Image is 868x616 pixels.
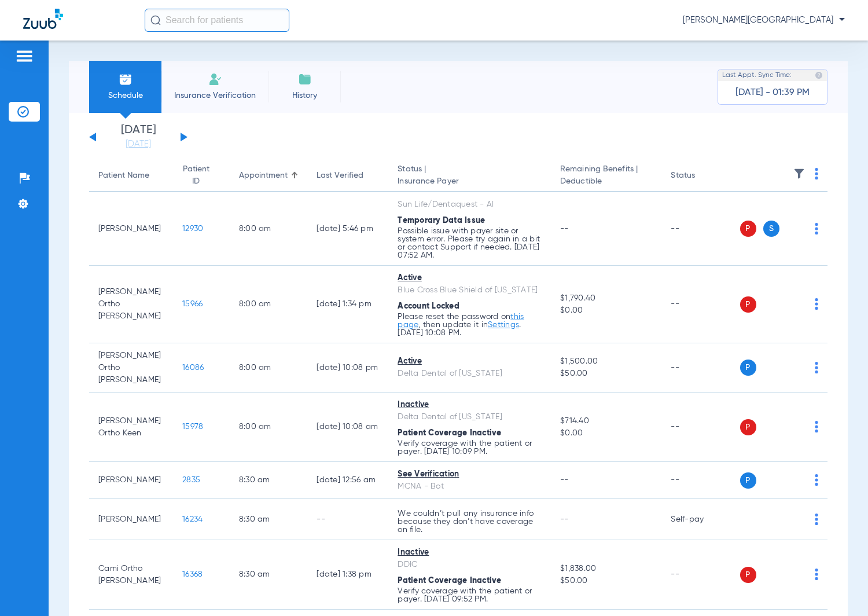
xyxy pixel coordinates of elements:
td: Cami Ortho [PERSON_NAME] [89,540,173,610]
span: $50.00 [560,575,652,587]
td: -- [661,343,740,393]
img: Manual Insurance Verification [208,72,222,86]
div: Patient Name [98,170,149,182]
span: 15978 [182,423,203,431]
input: Search for patients [145,9,289,32]
span: 16234 [182,515,203,523]
div: DDIC [398,559,542,571]
span: [DATE] - 01:39 PM [735,87,810,98]
div: Appointment [239,170,298,182]
div: Inactive [398,547,542,559]
td: [PERSON_NAME] [89,462,173,499]
span: 15966 [182,300,203,308]
span: 16086 [182,364,204,372]
img: Search Icon [150,15,161,25]
td: [PERSON_NAME] Ortho Keen [89,393,173,462]
img: group-dot-blue.svg [815,421,818,432]
td: -- [661,192,740,266]
span: 16368 [182,570,203,578]
iframe: Chat Widget [810,560,868,616]
span: $1,838.00 [560,563,652,575]
span: $714.40 [560,415,652,427]
span: S [763,221,779,237]
span: P [740,360,756,376]
p: Please reset the password on , then update it in . [DATE] 10:08 PM. [398,313,542,337]
img: group-dot-blue.svg [815,168,818,179]
div: Inactive [398,399,542,411]
img: group-dot-blue.svg [815,223,818,234]
img: History [298,72,312,86]
div: See Verification [398,468,542,481]
span: $1,500.00 [560,355,652,368]
td: [DATE] 1:34 PM [307,266,388,343]
div: Active [398,272,542,284]
div: Last Verified [317,170,363,182]
span: 12930 [182,225,203,233]
span: P [740,296,756,313]
td: [PERSON_NAME] [89,499,173,540]
a: [DATE] [104,138,173,150]
div: Blue Cross Blue Shield of [US_STATE] [398,284,542,296]
div: Sun Life/Dentaquest - AI [398,199,542,211]
span: Schedule [98,90,153,101]
p: Verify coverage with the patient or payer. [DATE] 09:52 PM. [398,587,542,603]
span: P [740,567,756,583]
p: We couldn’t pull any insurance info because they don’t have coverage on file. [398,509,542,534]
td: 8:00 AM [230,343,307,393]
div: Delta Dental of [US_STATE] [398,411,542,423]
td: -- [661,266,740,343]
img: Schedule [119,72,133,86]
td: 8:30 AM [230,462,307,499]
span: Patient Coverage Inactive [398,577,501,585]
span: Last Appt. Sync Time: [722,69,792,81]
img: Zuub Logo [23,9,63,29]
span: Insurance Verification [170,90,260,101]
td: 8:30 AM [230,540,307,610]
td: -- [661,540,740,610]
td: [DATE] 5:46 PM [307,192,388,266]
span: Patient Coverage Inactive [398,429,501,437]
img: last sync help info [815,71,823,79]
td: Self-pay [661,499,740,540]
th: Remaining Benefits | [551,160,661,192]
span: $0.00 [560,305,652,317]
td: [DATE] 10:08 AM [307,393,388,462]
span: $0.00 [560,427,652,439]
td: 8:30 AM [230,499,307,540]
div: Active [398,355,542,368]
th: Status | [388,160,551,192]
td: [PERSON_NAME] Ortho [PERSON_NAME] [89,343,173,393]
th: Status [661,160,740,192]
div: Patient ID [182,163,210,188]
td: 8:00 AM [230,192,307,266]
span: [PERSON_NAME][GEOGRAPHIC_DATA] [683,14,845,26]
p: Possible issue with payer site or system error. Please try again in a bit or contact Support if n... [398,227,542,259]
img: hamburger-icon [15,49,34,63]
div: Patient ID [182,163,220,188]
img: group-dot-blue.svg [815,298,818,310]
span: -- [560,225,569,233]
span: P [740,472,756,489]
img: group-dot-blue.svg [815,514,818,525]
span: -- [560,476,569,484]
div: Patient Name [98,170,164,182]
img: group-dot-blue.svg [815,362,818,373]
span: P [740,221,756,237]
td: [DATE] 10:08 PM [307,343,388,393]
div: Last Verified [317,170,379,182]
td: 8:00 AM [230,266,307,343]
a: Settings [488,321,519,329]
span: P [740,419,756,435]
span: Deductible [560,175,652,188]
img: filter.svg [793,168,805,179]
span: Insurance Payer [398,175,542,188]
span: 2835 [182,476,200,484]
li: [DATE] [104,124,173,150]
td: [PERSON_NAME] [89,192,173,266]
div: Appointment [239,170,288,182]
td: 8:00 AM [230,393,307,462]
td: -- [307,499,388,540]
span: $50.00 [560,368,652,380]
div: MCNA - Bot [398,481,542,493]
